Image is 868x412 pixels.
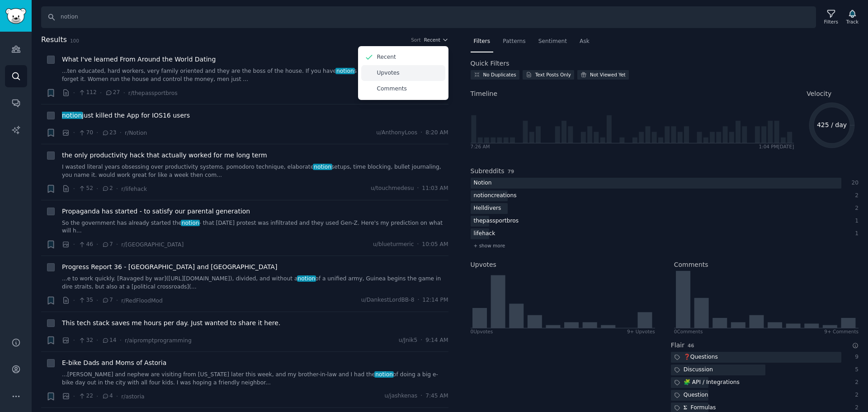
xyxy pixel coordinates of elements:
[70,38,79,43] span: 100
[671,390,712,401] div: Question
[851,204,859,213] div: 2
[313,164,332,170] span: notion
[116,240,118,249] span: ·
[671,365,716,376] div: Discussion
[422,185,448,193] span: 11:03 AM
[102,129,117,137] span: 23
[417,296,419,304] span: ·
[96,296,98,305] span: ·
[102,336,117,345] span: 14
[851,379,859,387] div: 2
[425,129,448,137] span: 8:20 AM
[674,260,708,270] h2: Comments
[96,240,98,249] span: ·
[62,219,448,235] a: So the government has already started thenotion- that [DATE] protest was infiltrated and they use...
[73,184,75,194] span: ·
[376,129,417,137] span: u/AnthonyLoos
[78,185,93,193] span: 52
[62,111,190,120] span: just killed the App for IOS16 users
[851,179,859,187] div: 20
[61,112,83,119] span: notion
[425,392,448,400] span: 7:45 AM
[425,336,448,345] span: 9:14 AM
[120,336,122,345] span: ·
[62,151,267,160] a: the only productivity hack that actually worked for me long term
[371,185,414,193] span: u/touchmedesu
[817,121,847,128] text: 425 / day
[121,393,144,400] span: r/astoria
[78,241,93,249] span: 46
[62,67,448,83] a: ...ten educated, hard workers, very family oriented and they are the boss of the house. If you ha...
[41,6,816,28] input: Search Keyword
[535,71,571,78] div: Text Posts Only
[377,69,400,77] p: Upvotes
[73,392,75,401] span: ·
[471,260,496,270] h2: Upvotes
[78,336,93,345] span: 32
[73,88,75,98] span: ·
[824,19,838,25] div: Filters
[843,8,862,27] button: Track
[580,38,590,46] span: Ask
[102,241,113,249] span: 7
[508,169,514,174] span: 79
[471,89,498,99] span: Timeline
[62,55,216,64] a: What I've learned From Around the World Dating
[5,8,26,24] img: GummySearch logo
[41,34,67,46] span: Results
[62,358,166,368] a: E-bike Dads and Moms of Astoria
[62,275,448,291] a: ...e to work quickly. [Ravaged by war]([URL][DOMAIN_NAME]), divided, and without anotionof a unif...
[474,38,491,46] span: Filters
[851,217,859,225] div: 1
[411,37,421,43] div: Sort
[590,71,626,78] div: Not Viewed Yet
[377,53,396,62] p: Recent
[96,128,98,137] span: ·
[671,341,684,350] h2: Flair
[374,371,393,378] span: notion
[116,296,118,305] span: ·
[399,336,418,345] span: u/Jnik5
[181,220,200,226] span: notion
[121,186,147,192] span: r/lifehack
[373,241,414,249] span: u/blueturmeric
[116,184,118,194] span: ·
[851,391,859,399] div: 2
[471,328,493,335] div: 0 Upvote s
[377,85,407,93] p: Comments
[128,90,178,96] span: r/thepassportbros
[384,392,417,400] span: u/jashkenas
[422,296,448,304] span: 12:14 PM
[121,298,163,304] span: r/RedFloodMod
[846,19,859,25] div: Track
[824,328,859,335] div: 9+ Comments
[123,88,125,98] span: ·
[297,275,316,282] span: notion
[671,377,743,388] div: 🧩 API / Integrations
[105,89,120,97] span: 27
[73,296,75,305] span: ·
[759,143,794,150] div: 1:04 PM [DATE]
[62,262,277,272] a: Progress Report 36 - [GEOGRAPHIC_DATA] and [GEOGRAPHIC_DATA]
[474,242,505,249] span: + show more
[688,343,694,348] span: 46
[851,366,859,374] div: 5
[851,192,859,200] div: 2
[102,185,113,193] span: 2
[851,404,859,412] div: 2
[471,143,490,150] div: 7:26 AM
[62,163,448,179] a: I wasted literal years obsessing over productivity systems. pomodoro technique, elaboratenotionse...
[483,71,516,78] div: No Duplicates
[78,296,93,304] span: 35
[538,38,567,46] span: Sentiment
[125,337,192,344] span: r/aipromptprogramming
[62,318,280,328] a: This tech stack saves me hours per day. Just wanted to share it here.
[102,296,113,304] span: 7
[674,328,703,335] div: 0 Comment s
[422,241,448,249] span: 10:05 AM
[78,392,93,400] span: 22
